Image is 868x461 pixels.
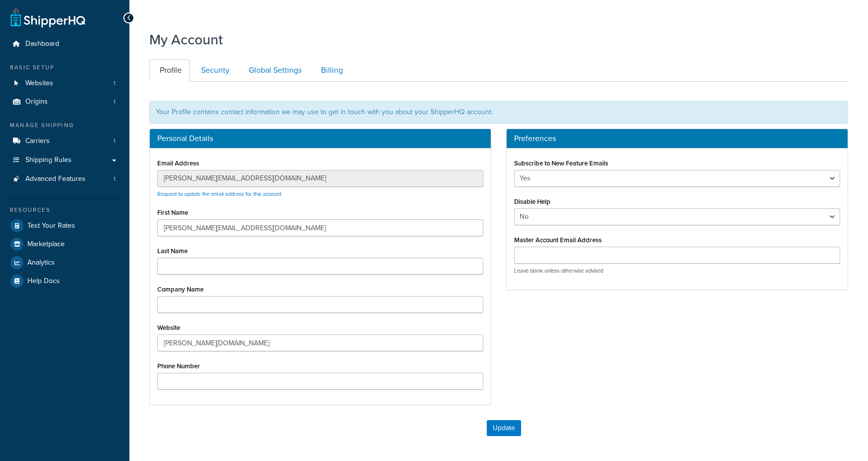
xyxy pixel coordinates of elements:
[7,170,122,188] a: Advanced Features 1
[238,59,310,82] a: Global Settings
[27,259,55,267] span: Analytics
[7,217,122,235] a: Test Your Rates
[7,272,122,290] a: Help Docs
[157,247,188,255] label: Last Name
[149,101,848,124] div: Your Profile contains contact information we may use to get in touch with you about your ShipperH...
[157,190,281,198] a: Request to update the email address for this account
[25,79,53,88] span: Websites
[7,170,122,188] li: Advanced Features
[311,59,351,82] a: Billing
[27,222,75,230] span: Test Your Rates
[10,7,85,27] a: ShipperHQ Home
[7,35,122,53] a: Dashboard
[514,159,608,167] label: Subscribe to New Feature Emails
[113,98,115,106] span: 1
[157,209,188,216] label: First Name
[514,267,840,275] p: Leave blank unless otherwise advised
[25,175,86,183] span: Advanced Features
[157,134,483,143] h3: Personal Details
[514,236,602,244] label: Master Account Email Address
[7,93,122,111] li: Origins
[7,74,122,93] a: Websites 1
[7,93,122,111] a: Origins 1
[149,59,190,82] a: Profile
[191,59,237,82] a: Security
[149,30,223,49] h1: My Account
[25,137,50,146] span: Carriers
[7,63,122,72] div: Basic Setup
[7,132,122,151] li: Carriers
[7,74,122,93] li: Websites
[7,151,122,169] a: Shipping Rules
[7,121,122,130] div: Manage Shipping
[113,175,115,183] span: 1
[7,206,122,214] div: Resources
[7,235,122,253] a: Marketplace
[25,40,59,48] span: Dashboard
[27,240,65,249] span: Marketplace
[25,156,72,164] span: Shipping Rules
[7,132,122,151] a: Carriers 1
[113,79,115,88] span: 1
[157,286,204,293] label: Company Name
[113,137,115,146] span: 1
[7,254,122,272] a: Analytics
[514,134,840,143] h3: Preferences
[514,198,550,205] label: Disable Help
[487,420,521,436] button: Update
[157,324,180,331] label: Website
[157,362,200,370] label: Phone Number
[25,98,48,106] span: Origins
[27,277,60,286] span: Help Docs
[157,159,199,167] label: Email Address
